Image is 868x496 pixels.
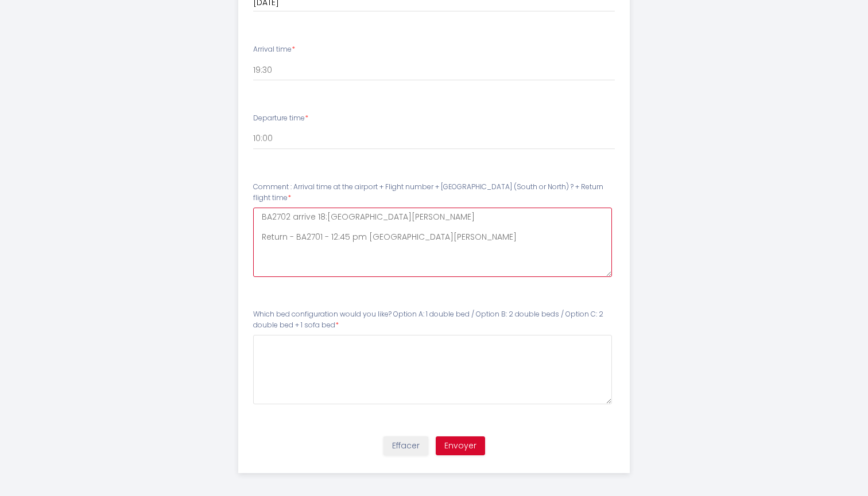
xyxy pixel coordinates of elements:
label: Departure time [253,113,308,124]
button: Envoyer [436,436,485,456]
label: Arrival time [253,44,295,55]
label: Comment : Arrival time at the airport + Flight number + [GEOGRAPHIC_DATA] (South or North) ? + Re... [253,182,615,204]
label: Which bed configuration would you like? Option A: 1 double bed / Option B: 2 double beds / Option... [253,309,615,331]
button: Effacer [383,436,428,456]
